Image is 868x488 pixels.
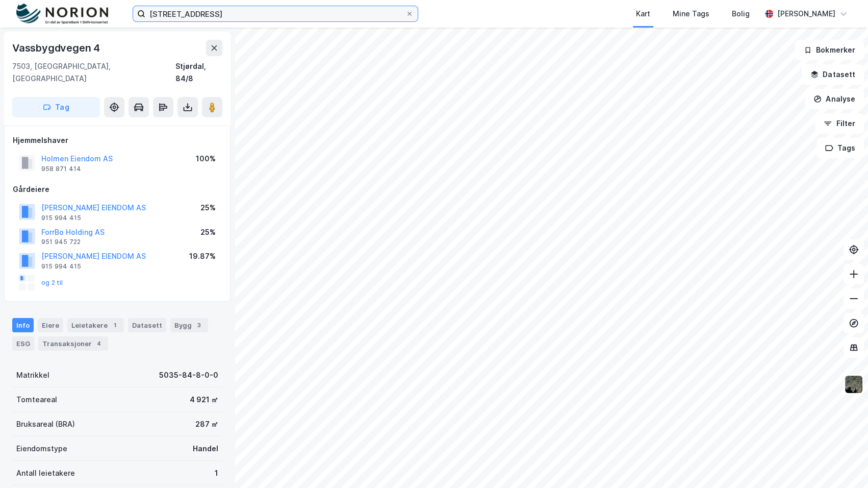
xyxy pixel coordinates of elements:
[16,443,67,455] div: Eiendomstype
[38,318,63,332] div: Eiere
[777,8,835,20] div: [PERSON_NAME]
[805,89,864,109] button: Analyse
[38,336,108,351] div: Transaksjoner
[817,439,868,488] iframe: Chat Widget
[636,8,650,20] div: Kart
[13,134,222,147] div: Hjemmelshaver
[41,165,81,173] div: 958 871 414
[175,60,222,85] div: Stjørdal, 84/8
[170,318,208,332] div: Bygg
[41,238,81,246] div: 951 945 722
[12,60,175,85] div: 7503, [GEOGRAPHIC_DATA], [GEOGRAPHIC_DATA]
[215,467,218,479] div: 1
[200,226,216,238] div: 25%
[110,320,120,330] div: 1
[12,40,102,56] div: Vassbygdvegen 4
[193,443,218,455] div: Handel
[41,262,81,271] div: 915 994 415
[128,318,166,332] div: Datasett
[844,375,863,394] img: 9k=
[815,113,864,134] button: Filter
[194,320,204,330] div: 3
[16,369,49,381] div: Matrikkel
[41,214,81,222] div: 915 994 415
[200,202,216,214] div: 25%
[817,439,868,488] div: Kontrollprogram for chat
[12,318,34,332] div: Info
[16,394,57,406] div: Tomteareal
[802,64,864,85] button: Datasett
[16,467,75,479] div: Antall leietakere
[732,8,750,20] div: Bolig
[145,6,405,21] input: Søk på adresse, matrikkel, gårdeiere, leietakere eller personer
[16,418,75,430] div: Bruksareal (BRA)
[16,4,108,25] img: norion-logo.80e7a08dc31c2e691866.png
[673,8,709,20] div: Mine Tags
[67,318,124,332] div: Leietakere
[12,97,100,117] button: Tag
[13,183,222,196] div: Gårdeiere
[816,138,864,158] button: Tags
[190,394,218,406] div: 4 921 ㎡
[159,369,218,381] div: 5035-84-8-0-0
[12,336,34,351] div: ESG
[795,40,864,60] button: Bokmerker
[196,153,216,165] div: 100%
[94,338,104,349] div: 4
[195,418,218,430] div: 287 ㎡
[189,250,216,262] div: 19.87%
